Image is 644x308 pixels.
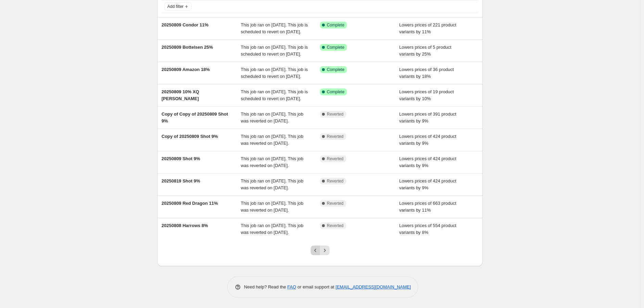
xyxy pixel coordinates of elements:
span: Copy of 20250809 Shot 9% [162,134,218,139]
span: This job ran on [DATE]. This job was reverted on [DATE]. [241,156,304,168]
span: or email support at [296,284,336,289]
span: Lowers prices of 221 product variants by 11% [399,22,456,34]
span: Need help? Read the [244,284,287,289]
span: Reverted [327,156,344,162]
span: This job ran on [DATE]. This job was reverted on [DATE]. [241,134,304,146]
span: This job ran on [DATE]. This job is scheduled to revert on [DATE]. [241,22,308,34]
span: This job ran on [DATE]. This job is scheduled to revert on [DATE]. [241,45,308,57]
span: Complete [327,89,344,95]
span: Reverted [327,111,344,117]
span: This job ran on [DATE]. This job was reverted on [DATE]. [241,111,304,123]
span: Lowers prices of 36 product variants by 18% [399,67,454,79]
span: Complete [327,67,344,72]
span: Reverted [327,178,344,184]
span: This job ran on [DATE]. This job was reverted on [DATE]. [241,223,304,235]
span: Lowers prices of 19 product variants by 10% [399,89,454,101]
span: Add filter [167,4,183,9]
span: 20250809 Bottelsen 25% [162,45,213,50]
span: Lowers prices of 424 product variants by 9% [399,156,456,168]
span: 20250809 Red Dragon 11% [162,201,218,206]
span: Lowers prices of 663 product variants by 11% [399,201,456,213]
span: 20250809 Amazon 18% [162,67,210,72]
span: Lowers prices of 5 product variants by 25% [399,45,451,57]
span: This job ran on [DATE]. This job is scheduled to revert on [DATE]. [241,89,308,101]
span: 20250809 Shot 9% [162,156,200,161]
button: Next [320,246,330,255]
nav: Pagination [311,246,330,255]
span: Lowers prices of 424 product variants by 9% [399,134,456,146]
a: [EMAIL_ADDRESS][DOMAIN_NAME] [336,284,411,289]
span: Reverted [327,134,344,139]
span: 20250808 Harrows 8% [162,223,208,228]
span: This job ran on [DATE]. This job is scheduled to revert on [DATE]. [241,67,308,79]
a: FAQ [287,284,296,289]
span: 20250809 Condor 11% [162,22,208,27]
span: Lowers prices of 554 product variants by 8% [399,223,456,235]
button: Previous [311,246,320,255]
button: Add filter [164,2,192,11]
span: Lowers prices of 424 product variants by 9% [399,178,456,190]
span: Complete [327,45,344,50]
span: Lowers prices of 391 product variants by 9% [399,111,456,123]
span: Complete [327,22,344,28]
span: This job ran on [DATE]. This job was reverted on [DATE]. [241,201,304,213]
span: This job ran on [DATE]. This job was reverted on [DATE]. [241,178,304,190]
span: 20250819 Shot 9% [162,178,200,183]
span: Copy of Copy of 20250809 Shot 9% [162,111,228,123]
span: Reverted [327,201,344,206]
span: Reverted [327,223,344,228]
span: 20250809 10% XQ [PERSON_NAME] [162,89,199,101]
